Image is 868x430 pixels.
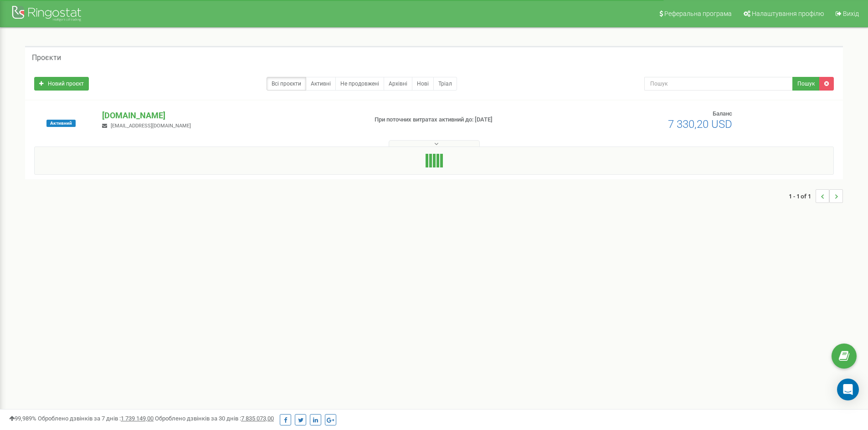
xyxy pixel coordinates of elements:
span: Оброблено дзвінків за 7 днів : [38,415,154,422]
span: Налаштування профілю [752,10,824,17]
a: Всі проєкти [267,77,306,91]
a: Тріал [433,77,457,91]
nav: ... [789,180,843,212]
a: Не продовжені [335,77,384,91]
span: Оброблено дзвінків за 30 днів : [155,415,274,422]
span: 99,989% [9,415,36,422]
u: 1 739 149,00 [121,415,154,422]
a: Активні [306,77,336,91]
h5: Проєкти [32,54,61,62]
span: [EMAIL_ADDRESS][DOMAIN_NAME] [111,123,191,129]
button: Пошук [792,77,820,91]
p: При поточних витратах активний до: [DATE] [375,116,564,124]
span: Активний [46,120,76,127]
input: Пошук [644,77,793,91]
a: Нові [412,77,434,91]
span: Реферальна програма [664,10,732,17]
a: Архівні [384,77,412,91]
span: 7 330,20 USD [668,118,732,131]
span: 1 - 1 of 1 [789,189,816,203]
span: Баланс [713,110,732,117]
span: Вихід [843,10,859,17]
u: 7 835 073,00 [241,415,274,422]
a: Новий проєкт [34,77,89,91]
p: [DOMAIN_NAME] [102,110,360,121]
div: Open Intercom Messenger [837,379,859,400]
